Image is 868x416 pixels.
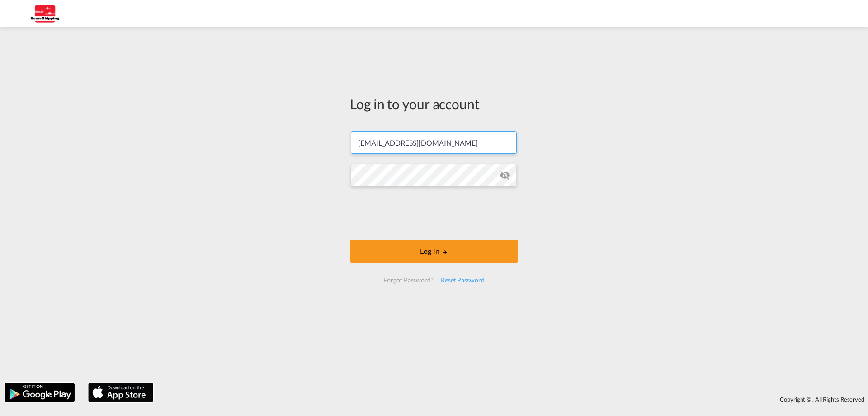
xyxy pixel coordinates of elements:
[350,94,518,113] div: Log in to your account
[500,170,510,181] md-icon: icon-eye-off
[437,272,488,288] div: Reset Password
[350,240,518,263] button: LOGIN
[351,131,517,154] input: Enter email/phone number
[158,392,868,407] div: Copyright © . All Rights Reserved
[380,272,437,288] div: Forgot Password?
[4,382,75,403] img: google.png
[365,196,503,231] iframe: reCAPTCHA
[14,4,75,24] img: 123b615026f311ee80dabbd30bc9e10f.jpg
[87,382,154,403] img: apple.png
